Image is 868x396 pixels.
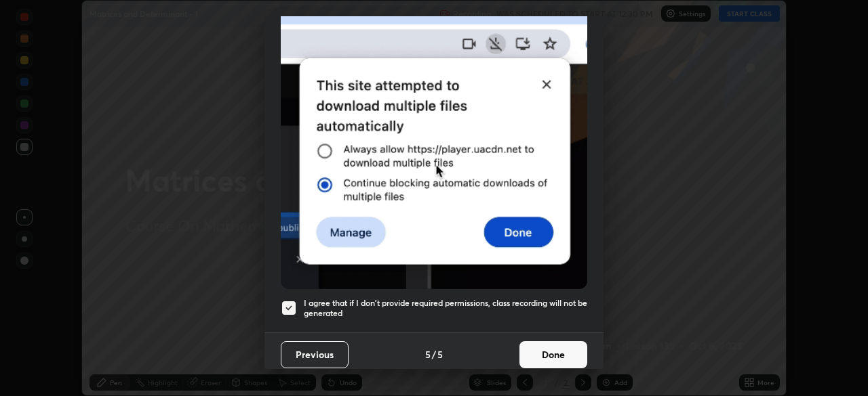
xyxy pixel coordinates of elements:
h5: I agree that if I don't provide required permissions, class recording will not be generated [304,298,587,319]
h4: 5 [425,347,431,361]
h4: 5 [437,347,443,361]
button: Done [519,341,587,368]
h4: / [432,347,436,361]
button: Previous [281,341,349,368]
